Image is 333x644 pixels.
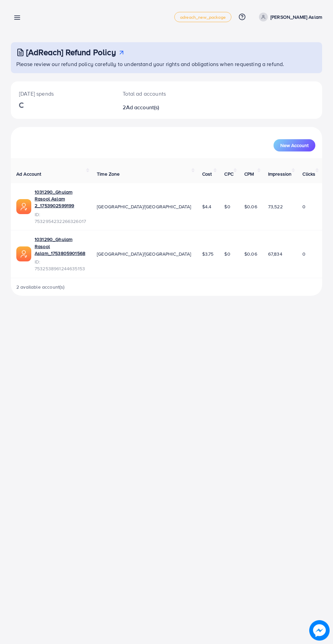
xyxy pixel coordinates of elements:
[270,13,322,21] p: [PERSON_NAME] Aslam
[123,104,184,111] h2: 2
[244,171,254,177] span: CPM
[19,90,106,98] p: [DATE] spends
[244,203,257,210] span: $0.06
[16,246,31,261] img: ic-ads-acc.e4c84228.svg
[35,236,86,257] a: 1031290_Ghulam Rasool Aslam_1753805901568
[35,258,86,272] span: ID: 7532538961244635153
[224,251,230,257] span: $0
[202,171,212,177] span: Cost
[174,12,231,22] a: adreach_new_package
[26,47,116,57] h3: [AdReach] Refund Policy
[126,103,159,111] span: Ad account(s)
[202,251,214,257] span: $3.75
[35,189,86,209] a: 1031290_Ghulam Rasool Aslam 2_1753902599199
[224,203,230,210] span: $0
[309,620,330,641] img: image
[302,171,315,177] span: Clicks
[280,143,309,148] span: New Account
[16,171,41,177] span: Ad Account
[123,90,184,98] p: Total ad accounts
[268,251,282,257] span: 67,834
[16,60,318,68] p: Please review our refund policy carefully to understand your rights and obligations when requesti...
[224,171,233,177] span: CPC
[302,251,305,257] span: 0
[268,203,283,210] span: 73,522
[302,203,305,210] span: 0
[97,203,191,210] span: [GEOGRAPHIC_DATA]/[GEOGRAPHIC_DATA]
[16,284,65,290] span: 2 available account(s)
[256,13,322,21] a: [PERSON_NAME] Aslam
[97,251,191,257] span: [GEOGRAPHIC_DATA]/[GEOGRAPHIC_DATA]
[274,139,315,151] button: New Account
[35,211,86,225] span: ID: 7532954232266326017
[244,251,257,257] span: $0.06
[268,171,292,177] span: Impression
[16,199,31,214] img: ic-ads-acc.e4c84228.svg
[97,171,120,177] span: Time Zone
[202,203,212,210] span: $4.4
[180,15,226,19] span: adreach_new_package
